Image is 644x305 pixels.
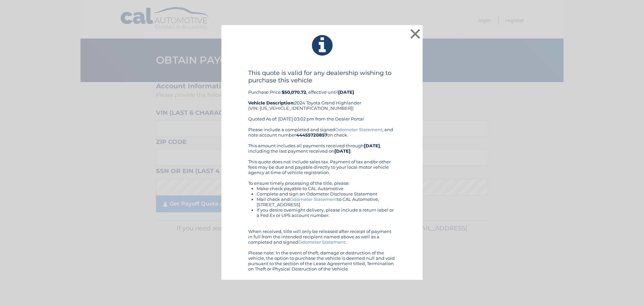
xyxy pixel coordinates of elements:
li: If you desire overnight delivery, please include a return label or a Fed Ex or UPS account number. [257,207,396,218]
button: × [409,27,422,41]
a: Odometer Statement [298,239,345,245]
b: [DATE] [338,89,354,95]
a: Odometer Statement [290,197,337,202]
li: Complete and sign an Odometer Disclosure Statement [257,191,396,197]
li: Make check payable to CAL Automotive [257,186,396,191]
b: $50,070.72 [282,89,306,95]
strong: Vehicle Description: [248,100,294,105]
b: [DATE] [334,148,351,154]
h4: This quote is valid for any dealership wishing to purchase this vehicle [248,69,396,84]
li: Mail check and to CAL Automotive, [STREET_ADDRESS] [257,197,396,207]
a: Odometer Statement [335,127,382,132]
div: Purchase Price: , effective until 2024 Toyota Grand Highlander (VIN: [US_VEHICLE_IDENTIFICATION_N... [248,69,396,127]
div: Please include a completed and signed , and note account number on check. This amount includes al... [248,127,396,272]
b: 44455720857 [296,132,327,138]
b: [DATE] [364,143,380,148]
